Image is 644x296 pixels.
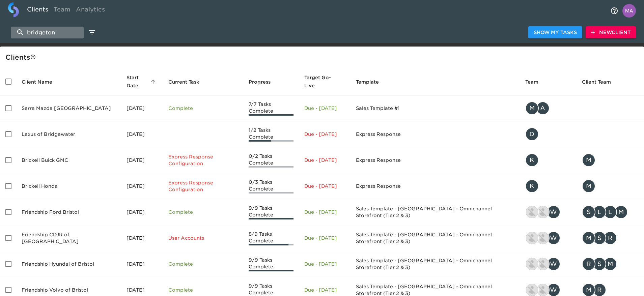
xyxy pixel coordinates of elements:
td: 9/9 Tasks Complete [243,251,299,277]
div: W [547,205,560,219]
div: kevin.dodt@roadster.com [525,153,571,167]
td: [DATE] [121,225,163,251]
span: New Client [591,28,631,37]
div: S [593,231,606,245]
div: mike.crothers@roadster.com, angelique.nurse@roadster.com [525,101,571,115]
img: kevin.lo@roadster.com [537,232,549,244]
div: S [593,257,606,271]
span: Template [356,78,388,86]
p: Due - [DATE] [304,105,345,112]
div: A [536,101,550,115]
td: Friendship CDJR of [GEOGRAPHIC_DATA] [16,225,121,251]
td: 9/9 Tasks Complete [243,199,299,225]
div: lowell@roadster.com, kevin.lo@roadster.com, whitney.mays@roadster.com [525,231,571,245]
img: lowell@roadster.com [526,232,538,244]
img: logo [8,2,19,17]
td: [DATE] [121,147,163,173]
div: K [525,153,539,167]
button: edit [86,27,98,38]
p: Due - [DATE] [304,287,345,293]
input: search [11,27,84,38]
div: L [593,205,606,219]
div: kevin.dodt@roadster.com [525,179,571,193]
td: Sales Template - [GEOGRAPHIC_DATA] - Omnichannel Storefront (Tier 2 & 3) [351,199,520,225]
button: Show My Tasks [528,26,582,39]
a: Team [51,2,73,19]
svg: This is a list of all of your clients and clients shared with you [30,54,36,60]
p: Express Response Configuration [168,153,238,167]
p: Due - [DATE] [304,131,345,138]
td: Express Response [351,147,520,173]
div: W [547,257,560,271]
img: lowell@roadster.com [526,206,538,218]
td: Friendship Ford Bristol [16,199,121,225]
img: kevin.lo@roadster.com [537,258,549,270]
img: lowell@roadster.com [526,284,538,296]
div: david@roadster.com [525,127,571,141]
p: Complete [168,287,238,293]
td: Brickell Buick GMC [16,147,121,173]
td: 7/7 Tasks Complete [243,95,299,121]
span: Progress [249,78,279,86]
p: User Accounts [168,235,238,241]
div: M [582,179,595,193]
span: Calculated based on the start date and the duration of all Tasks contained in this Hub. [304,73,336,90]
div: M [582,231,595,245]
td: Express Response [351,173,520,199]
p: Complete [168,261,238,267]
a: Clients [24,2,51,19]
div: matthew.waterman@roadster.com [582,179,639,193]
td: Sales Template #1 [351,95,520,121]
button: notifications [606,3,622,19]
p: Due - [DATE] [304,235,345,241]
p: Express Response Configuration [168,179,238,193]
img: kevin.lo@roadster.com [537,206,549,218]
span: Start Date [127,73,157,90]
td: 8/9 Tasks Complete [243,225,299,251]
img: Profile [622,4,636,18]
div: M [525,101,539,115]
td: [DATE] [121,95,163,121]
td: Friendship Hyundai of Bristol [16,251,121,277]
td: Sales Template - [GEOGRAPHIC_DATA] - Omnichannel Storefront (Tier 2 & 3) [351,225,520,251]
span: Team [525,78,547,86]
a: Analytics [73,2,108,19]
p: Due - [DATE] [304,157,345,164]
div: M [582,153,595,167]
div: D [525,127,539,141]
div: R [582,257,595,271]
div: R [604,231,617,245]
td: [DATE] [121,251,163,277]
p: Complete [168,105,238,112]
span: Client Name [22,78,61,86]
p: Due - [DATE] [304,261,345,267]
span: This is the next Task in this Hub that should be completed [168,78,199,86]
p: Complete [168,209,238,215]
div: K [525,179,539,193]
div: M [614,205,628,219]
img: lowell@roadster.com [526,258,538,270]
button: NewClient [586,26,636,39]
td: 1/2 Tasks Complete [243,121,299,147]
td: [DATE] [121,173,163,199]
p: Due - [DATE] [304,183,345,189]
td: 0/3 Tasks Complete [243,173,299,199]
div: lowell@roadster.com, kevin.lo@roadster.com, whitney.mays@roadster.com [525,257,571,271]
div: rmullins@friendshipauto.com, scarson@friendshipauto.com, mmiyares@friendshipauto.com [582,257,639,271]
td: [DATE] [121,121,163,147]
div: mmiyares@friendshipauto.com, scarson@friendshipauto.com, rmullins@friendshipauto.com [582,231,639,245]
td: Lexus of Bridgewater [16,121,121,147]
td: Serra Mazda [GEOGRAPHIC_DATA] [16,95,121,121]
td: Brickell Honda [16,173,121,199]
div: W [547,231,560,245]
img: kevin.lo@roadster.com [537,284,549,296]
td: [DATE] [121,199,163,225]
div: matthew.waterman@roadster.com [582,153,639,167]
span: Target Go-Live [304,73,345,90]
span: Client Team [582,78,620,86]
span: Current Task [168,78,208,86]
div: lowell@roadster.com, kevin.lo@roadster.com, whitney.mays@roadster.com [525,205,571,219]
span: Show My Tasks [534,28,577,37]
td: 0/2 Tasks Complete [243,147,299,173]
p: Due - [DATE] [304,209,345,215]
